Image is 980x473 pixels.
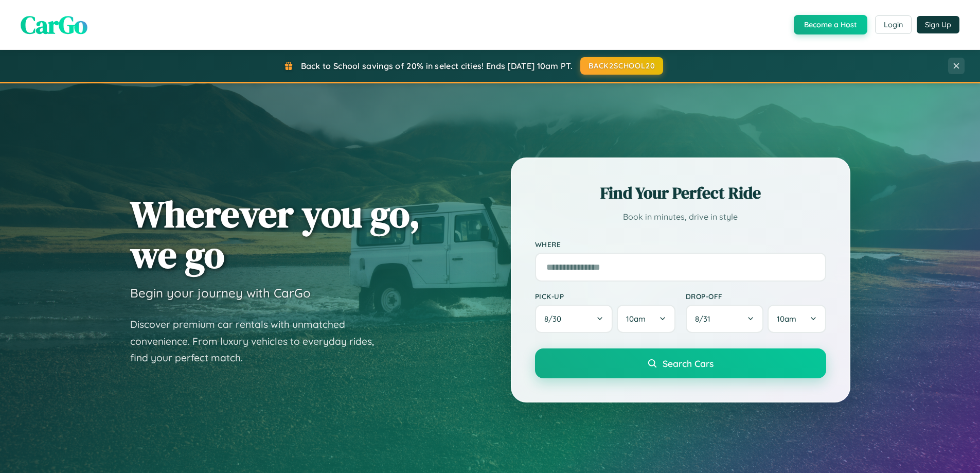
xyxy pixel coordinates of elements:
span: 10am [777,314,796,324]
h1: Wherever you go, we go [130,194,420,275]
span: Back to School savings of 20% in select cities! Ends [DATE] 10am PT. [301,61,573,71]
h2: Find Your Perfect Ride [535,182,826,204]
button: 10am [617,305,675,333]
span: Search Cars [663,358,714,369]
label: Drop-off [686,292,826,301]
p: Discover premium car rentals with unmatched convenience. From luxury vehicles to everyday rides, ... [130,316,387,366]
button: Login [875,15,912,34]
button: Search Cars [535,348,826,378]
button: BACK2SCHOOL20 [580,57,663,75]
p: Book in minutes, drive in style [535,209,826,224]
span: 8 / 30 [544,314,566,324]
label: Where [535,240,826,249]
button: 10am [768,305,826,333]
span: CarGo [21,8,87,42]
button: 8/30 [535,305,613,333]
button: Become a Host [794,15,867,34]
span: 8 / 31 [695,314,716,324]
h3: Begin your journey with CarGo [130,285,311,301]
button: Sign Up [917,16,959,33]
label: Pick-up [535,292,675,301]
button: 8/31 [686,305,764,333]
span: 10am [626,314,646,324]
